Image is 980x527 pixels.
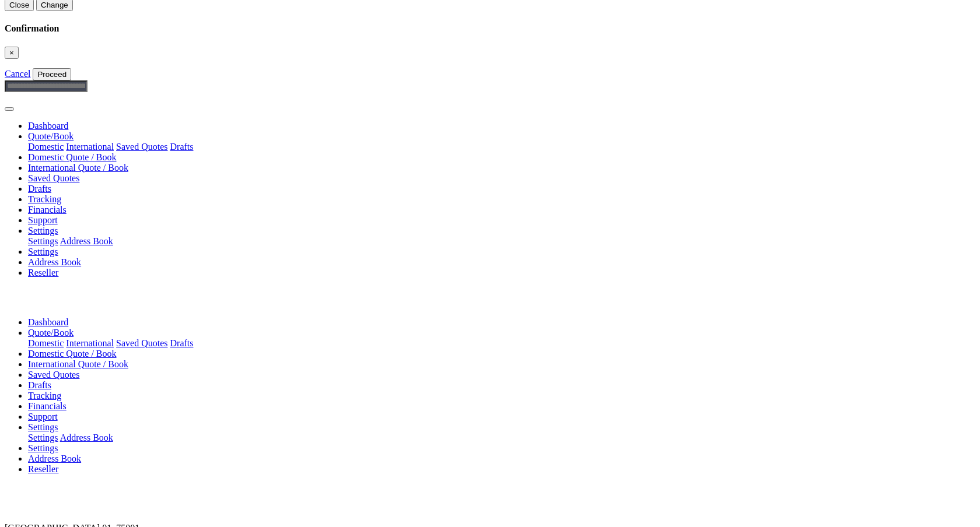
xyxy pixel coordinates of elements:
a: Saved Quotes [28,173,79,183]
a: Quote/Book [28,131,73,141]
a: Settings [28,422,58,432]
a: Support [28,215,58,225]
a: Drafts [28,184,51,194]
a: Quote/Book [28,328,73,338]
a: Settings [28,433,58,442]
button: Toggle navigation [5,107,14,111]
a: Domestic Quote / Book [28,349,117,359]
a: Cancel [5,69,30,79]
a: Settings [28,247,58,257]
a: Address Book [28,257,81,267]
button: Close [5,47,19,59]
a: Saved Quotes [116,142,167,152]
button: Proceed [33,68,71,80]
div: Quote/Book [28,236,975,247]
a: Reseller [28,268,58,277]
a: Settings [28,226,58,236]
a: Domestic Quote / Book [28,152,117,162]
a: International Quote / Book [28,359,128,369]
a: Address Book [60,433,113,442]
a: Domestic [28,338,64,348]
a: Settings [28,443,58,453]
div: Quote/Book [28,338,975,349]
a: Tracking [28,391,61,400]
a: Address Book [60,236,113,246]
a: International [66,338,114,348]
a: Dashboard [28,121,68,131]
a: Saved Quotes [28,370,79,380]
a: Tracking [28,194,61,204]
a: Saved Quotes [116,338,167,348]
div: Quote/Book [28,433,975,443]
a: Address Book [28,454,81,463]
a: International Quote / Book [28,163,128,173]
div: Quote/Book [28,142,975,152]
a: Dashboard [28,317,68,327]
a: Reseller [28,464,58,474]
a: Domestic [28,142,64,152]
a: International [66,142,114,152]
a: Support [28,412,58,421]
a: Financials [28,401,66,411]
a: Financials [28,205,66,215]
a: Settings [28,236,58,246]
a: Drafts [28,380,51,390]
a: Drafts [170,142,194,152]
h4: Confirmation [5,23,975,34]
a: Drafts [170,338,194,348]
